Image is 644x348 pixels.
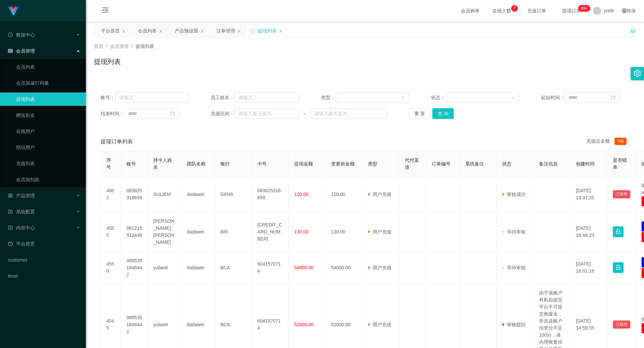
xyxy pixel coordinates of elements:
span: 订单编号 [432,161,450,166]
span: 用户充值 [368,265,391,270]
a: 陪玩用户 [16,141,80,154]
span: 120.00 [294,192,309,197]
button: 重 置 [409,108,430,119]
td: 0895351648442 [121,252,148,284]
span: 系统配置 [8,209,35,214]
i: 图标: close [237,29,241,33]
td: [DATE] 13:37:25 [571,177,607,212]
i: 图标: appstore-o [8,193,13,198]
span: 状态 [502,161,512,166]
a: 赠送彩金 [16,109,80,122]
span: 员工姓名： [211,94,234,101]
span: 130.00 [294,229,309,234]
input: 请输入最大值为 [310,108,387,119]
a: 图标: dashboard平台首页 [8,237,80,251]
span: 52000.00 [294,322,314,327]
span: 等待审核 [502,229,526,234]
i: 图标: unlock [630,27,636,33]
span: 是否锁单 [613,157,627,170]
span: 系统备注 [465,161,484,166]
i: 图标: menu-fold [94,0,117,22]
div: 提现列表 [258,24,277,37]
span: 充值区间： [211,110,234,117]
span: 代付渠道 [405,157,419,170]
span: ~ [299,110,310,117]
i: 图标: setting [634,70,641,77]
div: 注单管理 [216,24,235,37]
span: / [106,44,107,49]
a: customer [8,253,80,267]
i: 图标: sync [251,28,255,33]
span: 会员管理 [8,48,35,54]
td: 6041570714 [252,252,289,284]
td: BCA [215,252,252,284]
td: 54000.00 [326,252,363,284]
i: 图标: close [122,29,126,33]
span: 产品管理 [8,193,35,198]
td: [CREDIT_CARD_NUMBER] [252,212,289,252]
span: 持卡人姓名 [153,157,172,170]
span: 状态： [431,94,446,101]
span: 账号： [101,94,115,101]
span: 提现列表 [136,44,154,49]
button: 已锁单 [613,190,630,198]
span: / [131,44,133,49]
td: 081215512448 [121,212,148,252]
span: 内容中心 [8,225,35,230]
td: 083825318699 [121,177,148,212]
td: dadawei [181,252,215,284]
span: 740 [614,138,627,145]
td: 083825318699 [252,177,289,212]
span: 账号 [126,161,136,166]
span: 卡号 [257,161,267,166]
span: 提现订单 [559,8,584,13]
span: 序号 [106,157,111,170]
span: 银行 [220,161,230,166]
span: 用户充值 [368,322,391,327]
td: DANA [215,177,252,212]
div: 充值总金额： [586,138,629,146]
span: 团队名称 [187,161,206,166]
i: 图标: close [200,29,204,33]
span: 等待审核 [502,265,526,270]
span: 创建时间 [576,161,595,166]
a: 会员加扣款 [16,173,80,186]
img: logo.9652507e.png [8,7,19,16]
span: 用户充值 [368,229,391,234]
i: 图标: calendar [170,111,175,116]
span: 提现金额 [294,161,313,166]
span: 在线人数 [489,8,515,13]
button: 图标: lock [613,226,624,237]
i: 图标: table [8,49,13,53]
span: 备注信息 [539,161,558,166]
span: 类型： [321,94,336,101]
i: 图标: global [622,8,627,13]
span: 首页 [94,44,103,49]
sup: 285 [578,5,590,12]
span: 用户充值 [368,192,391,197]
td: 4550 [101,252,121,284]
td: dadawei [181,177,215,212]
button: 已锁单 [613,321,630,329]
td: 4602 [101,177,121,212]
sup: 7 [511,5,518,12]
td: [PERSON_NAME] [PERSON_NAME] [148,212,181,252]
span: 会员管理 [110,44,129,49]
a: 会员列表 [16,60,80,74]
td: [DATE] 16:01:18 [571,252,607,284]
div: 会员列表 [138,24,157,37]
td: 130.00 [326,212,363,252]
td: dadawei [181,212,215,252]
span: 变更前金额 [331,161,355,166]
span: 类型 [368,161,377,166]
i: 图标: check-circle-o [8,32,13,37]
a: level [8,269,80,283]
div: 产品预设置 [175,24,198,37]
input: 请输入 [115,92,189,103]
td: 120.00 [326,177,363,212]
i: 图标: close [159,29,163,33]
span: 审核驳回 [502,322,526,327]
p: 7 [513,5,516,12]
span: 审核成功 [502,192,526,197]
a: 在线用户 [16,125,80,138]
